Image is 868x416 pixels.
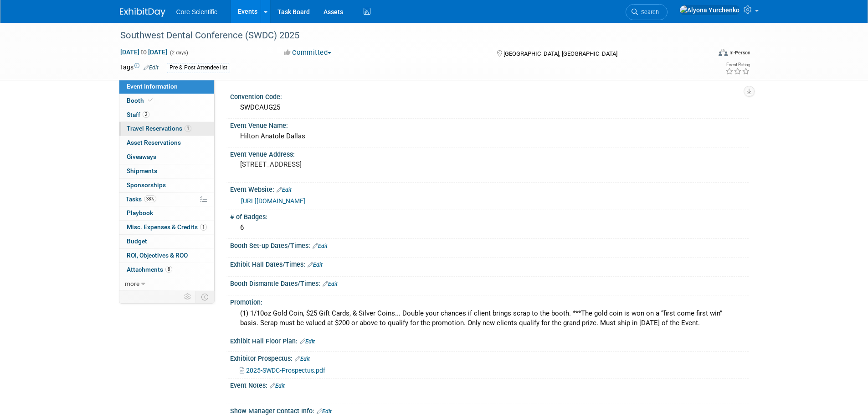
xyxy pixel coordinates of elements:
[729,49,750,56] div: In-Person
[127,223,207,231] span: Misc. Expenses & Credits
[230,404,749,416] div: Show Manager Contact Info:
[169,50,188,56] span: (2 days)
[127,83,178,90] span: Event Information
[230,295,749,307] div: Promotion:
[127,252,188,259] span: ROI, Objectives & ROO
[144,64,159,71] a: Edit
[313,243,328,249] a: Edit
[127,97,154,104] span: Booth
[626,4,668,20] a: Search
[127,139,181,146] span: Asset Reservations
[185,125,191,132] span: 1
[725,63,750,67] div: Event Rating
[119,193,214,206] a: Tasks38%
[119,263,214,277] a: Attachments8
[127,167,157,174] span: Shipments
[127,111,149,118] span: Staff
[119,179,214,192] a: Sponsorships
[126,195,156,203] span: Tasks
[657,47,751,61] div: Event Format
[165,266,172,273] span: 8
[127,237,147,245] span: Budget
[143,111,149,118] span: 2
[230,258,749,269] div: Exhibit Hall Dates/Times:
[270,383,285,389] a: Edit
[241,197,305,205] a: [URL][DOMAIN_NAME]
[503,50,617,57] span: [GEOGRAPHIC_DATA], [GEOGRAPHIC_DATA]
[127,125,191,132] span: Travel Reservations
[230,352,749,363] div: Exhibitor Prospectus:
[295,356,310,362] a: Edit
[120,63,159,73] td: Tags
[119,122,214,136] a: Travel Reservations1
[127,209,153,216] span: Playbook
[230,334,749,346] div: Exhibit Hall Floor Plan:
[230,277,749,289] div: Booth Dismantle Dates/Times:
[237,100,742,115] div: SWDCAUG25
[139,48,148,56] span: to
[719,49,728,56] img: Format-Inperson.png
[200,224,207,231] span: 1
[119,150,214,164] a: Giveaways
[127,181,166,189] span: Sponsorships
[127,266,172,273] span: Attachments
[180,291,196,303] td: Personalize Event Tab Strip
[281,48,335,58] button: Committed
[120,8,165,17] img: ExhibitDay
[308,262,323,268] a: Edit
[144,195,156,202] span: 38%
[119,136,214,150] a: Asset Reservations
[230,210,749,221] div: # of Badges:
[230,119,749,130] div: Event Venue Name:
[127,153,156,160] span: Giveaways
[638,9,659,16] span: Search
[176,8,217,16] span: Core Scientific
[119,94,214,108] a: Booth
[300,338,315,345] a: Edit
[148,98,153,103] i: Booth reservation complete
[119,221,214,234] a: Misc. Expenses & Credits1
[119,164,214,178] a: Shipments
[317,408,332,415] a: Edit
[237,306,742,331] div: (1) 1/10oz Gold Coin, $25 Gift Cards, & Silver Coins... Double your chances if client brings scra...
[679,5,740,15] img: Alyona Yurchenko
[119,80,214,94] a: Event Information
[240,367,325,374] a: 2025-SWDC-Prospectus.pdf
[230,379,749,390] div: Event Notes:
[125,280,139,287] span: more
[240,160,436,169] pre: [STREET_ADDRESS]
[277,187,292,193] a: Edit
[119,206,214,220] a: Playbook
[230,183,749,195] div: Event Website:
[230,147,749,159] div: Event Venue Address:
[237,221,742,235] div: 6
[119,235,214,248] a: Budget
[195,291,214,303] td: Toggle Event Tabs
[119,108,214,122] a: Staff2
[119,277,214,291] a: more
[230,90,749,101] div: Convention Code:
[230,239,749,251] div: Booth Set-up Dates/Times:
[167,63,230,73] div: Pre & Post Attendee list
[117,27,697,44] div: Southwest Dental Conference (SWDC) 2025
[119,249,214,263] a: ROI, Objectives & ROO
[246,367,325,374] span: 2025-SWDC-Prospectus.pdf
[237,129,742,143] div: Hilton Anatole Dallas
[323,281,338,287] a: Edit
[120,48,168,56] span: [DATE] [DATE]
